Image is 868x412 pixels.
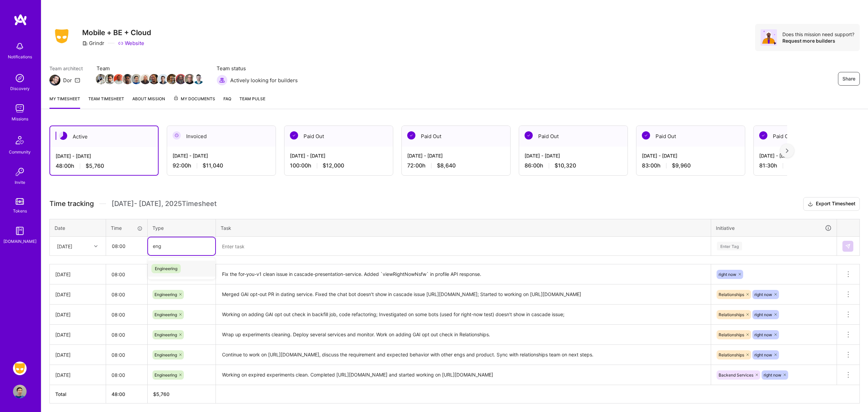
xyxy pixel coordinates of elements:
span: $10,320 [555,162,576,169]
th: 48:00 [106,385,148,403]
img: Grindr: Mobile + BE + Cloud [13,362,27,375]
th: Task [216,219,711,237]
img: Active [59,132,67,140]
div: Time [111,224,143,232]
a: User Avatar [11,385,28,398]
img: Invoiced [173,131,181,139]
div: Paid Out [636,126,745,147]
span: right now [764,372,781,378]
img: Team Member Avatar [149,74,159,84]
span: $5,760 [86,162,104,170]
a: FAQ [223,95,231,109]
div: 92:00 h [173,162,270,169]
div: [DATE] [55,371,100,379]
div: 72:00 h [407,162,505,169]
span: My Documents [173,95,215,103]
div: Invoiced [167,126,276,147]
div: [DATE] - [DATE] [56,152,152,160]
a: Team Member Avatar [176,73,185,85]
div: Request more builders [782,38,854,44]
img: logo [14,14,27,26]
div: Active [50,126,158,147]
input: HH:MM [106,265,147,283]
input: HH:MM [106,306,147,324]
div: 100:00 h [290,162,387,169]
span: Relationships [719,352,744,357]
div: [DATE] [57,242,72,250]
img: Submit [845,244,851,249]
div: [DATE] [55,271,100,278]
a: Website [118,40,144,47]
span: Engineering [155,352,177,357]
th: Date [50,219,106,237]
textarea: Wrap up experiments cleaning. Deploy several services and monitor. Work on adding GAI opt out che... [217,325,710,344]
div: Does this mission need support? [782,31,854,38]
div: Invite [15,179,25,186]
img: Team Member Avatar [176,74,186,84]
span: Actively looking for builders [230,77,298,84]
span: Team architect [49,65,83,72]
img: Paid Out [642,131,650,139]
img: bell [13,40,27,53]
span: Relationships [719,292,744,297]
a: About Mission [132,95,165,109]
a: My Documents [173,95,215,109]
div: [DATE] - [DATE] [173,152,270,159]
img: Team Member Avatar [158,74,168,84]
div: Tokens [13,207,27,215]
a: Team Member Avatar [150,73,159,85]
textarea: Merged GAI opt-out PR in dating service. Fixed the chat bot doesn't show in cascade issue [URL][D... [217,285,710,304]
div: Paid Out [519,126,628,147]
span: right now [754,352,772,357]
img: discovery [13,71,27,85]
h3: Mobile + BE + Cloud [82,28,151,37]
a: Team Member Avatar [194,73,203,85]
div: [DATE] [55,311,100,318]
div: Paid Out [402,126,510,147]
span: Relationships [719,312,744,317]
i: icon Mail [75,77,80,83]
div: Initiative [716,224,832,232]
div: [DOMAIN_NAME] [3,238,36,245]
div: Paid Out [284,126,393,147]
a: Team Member Avatar [97,73,105,85]
th: Type [148,219,216,237]
div: [DATE] - [DATE] [642,152,739,159]
img: Actively looking for builders [217,75,227,86]
div: Enter Tag [717,241,742,251]
a: Team Member Avatar [167,73,176,85]
div: Missions [12,115,28,122]
img: Team Member Avatar [122,74,133,84]
textarea: Fix the for-you-v1 clean issue in cascade-presentation-service. Added `viewRightNowNsfw` in profi... [217,265,710,284]
div: [DATE] - [DATE] [525,152,622,159]
div: [DATE] [55,291,100,298]
img: Avatar [761,29,777,46]
span: Engineering [155,312,177,317]
img: Team Member Avatar [114,74,124,84]
img: Community [12,132,28,148]
img: teamwork [13,102,27,115]
img: Company Logo [49,27,74,45]
div: Discovery [10,85,30,92]
img: Invite [13,165,27,179]
a: Team Member Avatar [132,73,141,85]
span: Relationships [719,332,744,337]
span: [DATE] - [DATE] , 2025 Timesheet [112,200,217,208]
input: HH:MM [106,326,147,344]
div: Dor [63,77,72,84]
div: 86:00 h [525,162,622,169]
div: 81:30 h [759,162,857,169]
a: Team Member Avatar [141,73,150,85]
div: Notifications [8,53,32,60]
span: Engineering [155,292,177,297]
textarea: Continue to work on [URL][DOMAIN_NAME], discuss the requirement and expected behavior with other ... [217,345,710,364]
textarea: Working on expired experiments clean. Completed [URL][DOMAIN_NAME] and started working on [URL][D... [217,366,710,384]
div: 83:00 h [642,162,739,169]
th: Total [50,385,106,403]
span: $ 5,760 [153,391,170,397]
span: Engineering [155,372,177,378]
a: Team Member Avatar [114,73,123,85]
div: Paid Out [754,126,862,147]
span: right now [754,312,772,317]
span: $12,000 [323,162,344,169]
